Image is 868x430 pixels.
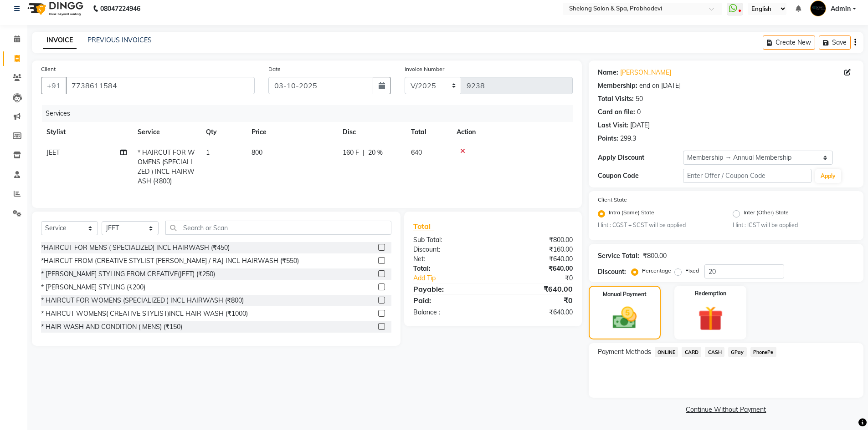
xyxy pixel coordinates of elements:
[252,148,262,157] span: 800
[246,122,337,142] th: Price
[200,122,246,142] th: Qty
[598,134,618,143] div: Points:
[508,273,580,283] div: ₹0
[165,221,391,235] input: Search or Scan
[493,295,580,306] div: ₹0
[493,254,580,264] div: ₹640.00
[598,221,719,229] small: Hint : CGST + SGST will be applied
[413,222,434,231] span: Total
[41,309,248,319] div: * HAIRCUT WOMENS( CREATIVE STYLIST)INCL HAIR WASH (₹1000)
[406,308,493,317] div: Balance :
[41,296,244,305] div: * HAIRCUT FOR WOMENS (SPECIALIZED ) INCL HAIRWASH (₹800)
[643,251,667,261] div: ₹800.00
[493,245,580,254] div: ₹160.00
[831,4,851,14] span: Admin
[405,65,444,73] label: Invoice Number
[598,121,628,130] div: Last Visit:
[138,148,195,185] span: * HAIRCUT FOR WOMENS (SPECIALIZED ) INCL HAIRWASH (₹800)
[406,235,493,245] div: Sub Total:
[451,122,573,142] th: Action
[598,153,683,162] div: Apply Discount
[411,148,422,157] span: 640
[815,169,841,183] button: Apply
[598,81,637,91] div: Membership:
[406,295,493,306] div: Paid:
[598,68,618,77] div: Name:
[406,122,451,142] th: Total
[630,121,650,130] div: [DATE]
[41,65,56,73] label: Client
[41,256,299,266] div: *HAIRCUT FROM (CREATIVE STYLIST [PERSON_NAME] / RAJ INCL HAIRWASH (₹550)
[750,347,776,357] span: PhonePe
[598,107,635,117] div: Card on file:
[639,81,681,91] div: end on [DATE]
[695,289,726,298] label: Redemption
[343,148,359,157] span: 160 F
[406,264,493,273] div: Total:
[406,283,493,294] div: Payable:
[132,122,200,142] th: Service
[41,269,215,279] div: * [PERSON_NAME] STYLING FROM CREATIVE(JEET) (₹250)
[605,304,644,332] img: _cash.svg
[363,148,365,157] span: |
[733,221,854,229] small: Hint : IGST will be applied
[598,347,651,357] span: Payment Methods
[598,267,626,277] div: Discount:
[636,94,643,104] div: 50
[406,254,493,264] div: Net:
[493,235,580,245] div: ₹800.00
[41,322,182,332] div: * HAIR WASH AND CONDITION ( MENS) (₹150)
[819,35,851,50] button: Save
[406,273,507,283] a: Add Tip
[493,283,580,294] div: ₹640.00
[598,196,627,204] label: Client State
[609,208,654,219] label: Intra (Same) State
[763,35,815,50] button: Create New
[620,134,636,143] div: 299.3
[206,148,210,157] span: 1
[685,267,699,275] label: Fixed
[637,107,641,117] div: 0
[41,122,132,142] th: Stylist
[41,283,145,292] div: * [PERSON_NAME] STYLING (₹200)
[598,251,639,261] div: Service Total:
[42,105,580,122] div: Services
[620,68,671,77] a: [PERSON_NAME]
[46,148,60,157] span: JEET
[655,347,678,357] span: ONLINE
[268,65,281,73] label: Date
[41,243,230,253] div: *HAIRCUT FOR MENS ( SPECIALIZED) INCL HAIRWASH (₹450)
[683,169,812,183] input: Enter Offer / Coupon Code
[337,122,406,142] th: Disc
[744,208,789,219] label: Inter (Other) State
[690,303,731,334] img: _gift.svg
[642,267,671,275] label: Percentage
[493,264,580,273] div: ₹640.00
[368,148,383,157] span: 20 %
[598,94,634,104] div: Total Visits:
[41,77,67,94] button: +91
[66,77,255,94] input: Search by Name/Mobile/Email/Code
[598,171,683,181] div: Coupon Code
[810,0,826,16] img: Admin
[406,245,493,254] div: Discount:
[705,347,724,357] span: CASH
[591,405,862,415] a: Continue Without Payment
[603,290,647,298] label: Manual Payment
[43,32,77,49] a: INVOICE
[493,308,580,317] div: ₹640.00
[87,36,152,44] a: PREVIOUS INVOICES
[682,347,701,357] span: CARD
[728,347,747,357] span: GPay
